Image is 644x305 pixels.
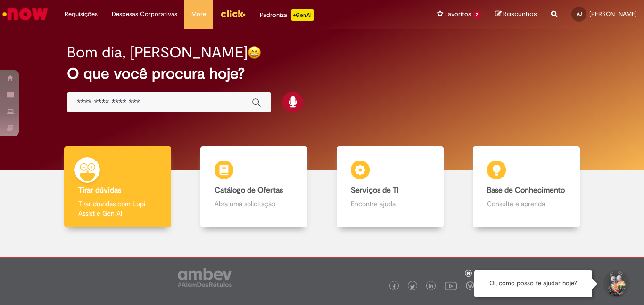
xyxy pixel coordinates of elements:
span: Despesas Corporativas [112,9,177,19]
a: Base de Conhecimento Consulte e aprenda [458,146,594,228]
img: ServiceNow [1,5,50,24]
span: Rascunhos [503,9,537,18]
div: Oi, como posso te ajudar hoje? [474,270,592,297]
span: [PERSON_NAME] [589,10,637,18]
img: logo_footer_workplace.png [466,281,474,290]
img: happy-face.png [248,46,261,59]
a: Tirar dúvidas Tirar dúvidas com Lupi Assist e Gen Ai [50,146,186,228]
span: AJ [577,11,582,17]
img: click_logo_yellow_360x200.png [220,7,246,21]
span: Favoritos [445,9,471,19]
a: Rascunhos [495,10,537,19]
p: Abra uma solicitação [215,199,293,209]
p: Tirar dúvidas com Lupi Assist e Gen Ai [78,199,157,218]
p: Consulte e aprenda [487,199,566,209]
img: logo_footer_ambev_rotulo_gray.png [178,268,232,287]
img: logo_footer_youtube.png [445,280,457,292]
a: Catálogo de Ofertas Abra uma solicitação [186,146,322,228]
b: Tirar dúvidas [78,185,121,195]
h2: Bom dia, [PERSON_NAME] [67,44,248,61]
span: 2 [473,11,481,19]
p: Encontre ajuda [351,199,429,209]
b: Catálogo de Ofertas [215,185,283,195]
img: logo_footer_linkedin.png [429,284,434,289]
img: logo_footer_twitter.png [410,284,415,289]
h2: O que você procura hoje? [67,65,577,82]
b: Serviços de TI [351,185,399,195]
button: Iniciar Conversa de Suporte [602,270,630,298]
a: Serviços de TI Encontre ajuda [322,146,458,228]
div: Padroniza [260,9,314,21]
p: +GenAi [291,9,314,21]
img: logo_footer_facebook.png [392,284,396,289]
span: Requisições [65,9,98,19]
span: More [191,9,206,19]
b: Base de Conhecimento [487,185,565,195]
